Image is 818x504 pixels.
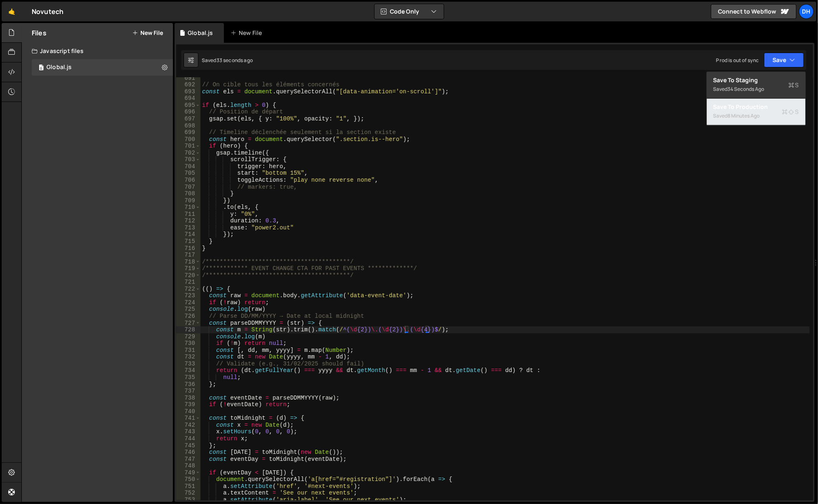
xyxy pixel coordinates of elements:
div: 702 [176,150,200,157]
button: Code Only [375,4,444,19]
div: Code Only [706,72,806,126]
div: 698 [176,123,200,129]
a: Connect to Webflow [711,4,797,19]
div: 699 [176,129,200,136]
div: 714 [176,231,200,238]
button: Save [764,53,804,67]
div: 720 [176,272,200,279]
div: 718 [176,259,200,266]
div: Saved [713,111,799,121]
div: 745 [176,442,200,449]
div: 703 [176,156,200,163]
div: Saved [202,57,253,64]
div: 740 [176,408,200,415]
div: 707 [176,184,200,191]
div: 750 [176,476,200,483]
div: Save to Staging [713,76,799,84]
div: 724 [176,299,200,306]
div: 752 [176,490,200,497]
div: 729 [176,333,200,340]
div: 725 [176,306,200,313]
div: 722 [176,286,200,293]
div: 694 [176,95,200,102]
button: Save to StagingS Saved34 seconds ago [707,72,806,99]
div: Javascript files [22,43,173,59]
div: 736 [176,381,200,388]
div: 706 [176,177,200,184]
div: Novutech [32,7,63,16]
div: 693 [176,88,200,95]
button: New File [132,30,163,36]
div: 712 [176,217,200,224]
span: 0 [39,65,44,72]
div: 716 [176,245,200,252]
div: 744 [176,435,200,442]
div: 8 minutes ago [728,112,760,119]
div: 717 [176,252,200,259]
div: 713 [176,224,200,231]
div: 696 [176,109,200,116]
div: Save to Production [713,103,799,111]
div: 732 [176,354,200,361]
div: 719 [176,265,200,272]
div: 697 [176,116,200,123]
div: 695 [176,102,200,109]
div: 753 [176,497,200,504]
div: 691 [176,75,200,82]
div: Global.js [188,29,213,37]
div: 700 [176,136,200,143]
div: 705 [176,170,200,177]
div: 731 [176,347,200,354]
div: 742 [176,422,200,429]
div: 710 [176,204,200,211]
a: DH [799,4,814,19]
div: 751 [176,483,200,490]
div: 708 [176,190,200,197]
a: 🤙 [2,2,22,21]
div: Saved [713,84,799,94]
div: 727 [176,320,200,327]
div: 715 [176,238,200,245]
div: 692 [176,81,200,88]
div: 749 [176,469,200,476]
div: 721 [176,279,200,286]
div: 726 [176,313,200,320]
div: 34 seconds ago [728,86,764,92]
div: 737 [176,388,200,395]
div: 746 [176,449,200,456]
div: 704 [176,163,200,170]
div: 738 [176,395,200,402]
div: 741 [176,415,200,422]
div: 730 [176,340,200,347]
div: Prod is out of sync [716,57,759,64]
div: 748 [176,462,200,469]
div: 735 [176,374,200,381]
span: S [789,81,799,89]
span: S [782,108,799,116]
div: 743 [176,428,200,435]
div: 711 [176,211,200,218]
div: 739 [176,401,200,408]
div: 728 [176,326,200,333]
div: 33 seconds ago [217,57,253,64]
div: 723 [176,292,200,299]
div: 733 [176,361,200,368]
div: 701 [176,143,200,150]
div: 747 [176,456,200,463]
div: 709 [176,197,200,204]
div: 734 [176,367,200,374]
button: Save to ProductionS Saved8 minutes ago [707,99,806,125]
div: New File [231,29,265,37]
h2: Files [32,28,47,37]
div: 8547/17808.js [32,59,173,76]
div: Global.js [47,64,72,71]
